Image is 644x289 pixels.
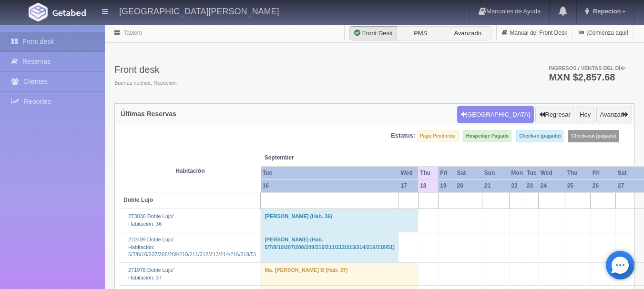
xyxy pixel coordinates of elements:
a: 273036 Doble Lujo/Habitación: 36 [128,213,174,227]
th: Fri [438,167,455,179]
span: Repecion [591,8,621,15]
img: Getabed [29,3,48,21]
th: Tue [525,167,538,179]
td: Ma. [PERSON_NAME] B (Hab. 37) [261,262,419,285]
th: 22 [509,179,525,192]
a: Tablero [123,30,142,36]
a: 271978 Doble Lujo/Habitación: 37 [128,267,174,280]
h4: [GEOGRAPHIC_DATA][PERSON_NAME] [119,5,279,17]
h4: Últimas Reservas [121,110,176,118]
th: 26 [591,179,616,192]
th: 20 [455,179,482,192]
label: Check-in (pagado) [516,130,563,142]
td: [PERSON_NAME] (Hab. 5/7/8/10/207/208/209/210/211/212/213/214/216/218/51) [261,232,399,262]
th: Fri [591,167,616,179]
h3: MXN $2,857.68 [549,72,626,82]
label: Hospedaje Pagado [463,130,511,142]
th: 19 [438,179,455,192]
th: Thu [418,167,438,179]
th: Wed [538,167,565,179]
a: ¡Comienza aquí! [573,24,634,42]
label: Pago Pendiente [417,130,459,142]
th: 25 [565,179,591,192]
th: Mon [509,167,525,179]
th: 18 [418,179,438,192]
th: Sun [482,167,510,179]
th: 23 [525,179,538,192]
b: Doble Lujo [123,197,153,203]
button: [GEOGRAPHIC_DATA] [457,106,534,124]
label: PMS [397,26,444,40]
span: September [265,154,415,162]
a: 272499 Doble Lujo/Habitación: 5/7/8/10/207/208/209/210/211/212/213/214/216/218/51 [128,237,256,257]
label: Avanzado [444,26,491,40]
th: Tue [261,167,399,179]
h3: Front desk [114,64,177,75]
th: 17 [399,179,418,192]
img: Getabed [52,9,86,16]
th: 24 [538,179,565,192]
strong: Habitación [175,168,204,174]
td: [PERSON_NAME] (Hab. 36) [261,209,419,232]
a: Manual del Front Desk [497,24,572,42]
button: Regresar [535,106,574,124]
button: Hoy [576,106,594,124]
th: 21 [482,179,510,192]
button: Avanzar [596,106,632,124]
th: Sat [455,167,482,179]
span: Buenas noches, Repecion. [114,80,177,87]
th: 16 [261,179,399,192]
th: Wed [399,167,418,179]
th: Thu [565,167,591,179]
label: Estatus: [391,131,415,140]
label: Front Desk [349,26,397,40]
label: Check-out (pagado) [568,130,619,142]
span: Ingresos / Ventas del día [549,65,626,71]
